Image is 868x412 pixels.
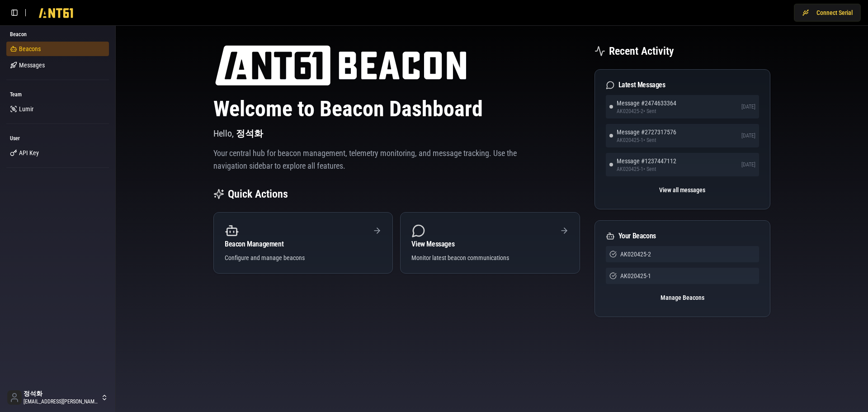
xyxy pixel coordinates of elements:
[228,187,288,201] h2: Quick Actions
[6,42,109,56] a: Beacons
[741,103,755,110] span: [DATE]
[24,398,99,405] span: [EMAIL_ADDRESS][PERSON_NAME][DOMAIN_NAME]
[617,128,676,137] span: Message # 2727317576
[411,253,568,262] div: Monitor latest beacon communications
[225,241,382,248] div: Beacon Management
[620,250,651,259] span: AK020425-2
[19,104,33,114] span: Lumir
[6,131,109,146] div: User
[6,58,109,72] a: Messages
[620,271,651,280] span: AK020425-1
[411,241,568,248] div: View Messages
[4,387,112,408] button: 정석화[EMAIL_ADDRESS][PERSON_NAME][DOMAIN_NAME]
[24,390,99,398] span: 정석화
[6,87,109,102] div: Team
[609,44,674,58] h2: Recent Activity
[19,44,41,53] span: Beacons
[213,147,517,172] p: Your central hub for beacon management, telemetry monitoring, and message tracking. Use the navig...
[617,156,676,166] span: Message # 1237447112
[6,102,109,116] a: Lumir
[213,98,580,120] h1: Welcome to Beacon Dashboard
[236,128,263,139] span: 정석화
[617,99,676,108] span: Message # 2474633364
[213,44,468,87] img: ANT61 logo
[606,289,759,306] button: Manage Beacons
[741,132,755,139] span: [DATE]
[6,146,109,160] a: API Key
[606,182,759,198] button: View all messages
[617,166,676,173] span: AK020425-1 • Sent
[617,137,676,144] span: AK020425-1 • Sent
[606,81,759,90] div: Latest Messages
[19,148,39,157] span: API Key
[19,61,45,70] span: Messages
[606,232,759,241] div: Your Beacons
[6,27,109,42] div: Beacon
[213,127,580,140] p: Hello,
[741,161,755,168] span: [DATE]
[794,4,861,22] button: Connect Serial
[617,108,676,115] span: AK020425-2 • Sent
[225,253,382,262] div: Configure and manage beacons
